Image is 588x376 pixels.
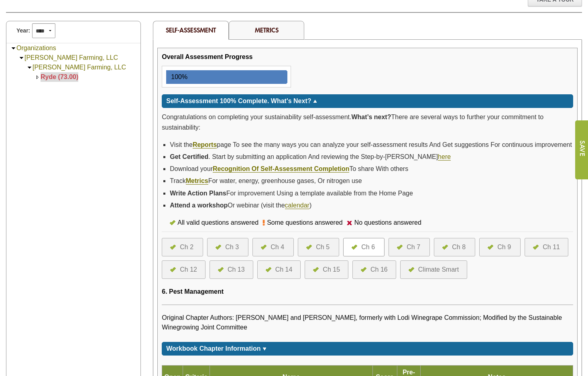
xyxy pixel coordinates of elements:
div: Ch 9 [497,242,511,252]
img: icon-all-questions-answered.png [409,267,414,272]
img: icon-all-questions-answered.png [306,245,312,250]
a: Ch 3 [216,242,240,252]
img: icon-all-questions-answered.png [216,245,221,250]
img: sort_arrow_up.gif [313,100,317,103]
img: icon-some-questions-answered.png [262,220,265,226]
a: here [438,153,451,161]
a: Recognition Of Self-Assessment Completion [213,165,349,173]
div: Ch 15 [323,265,340,274]
img: icon-all-questions-answered.png [397,245,403,250]
div: Ch 2 [180,242,193,252]
strong: Get Certified [170,153,208,160]
a: Ch 7 [397,242,421,252]
a: [PERSON_NAME] Farming, LLC [33,64,126,71]
li: Track For water, energy, greenhouse gases, Or nitrogen use [170,175,573,187]
a: calendar [285,202,309,209]
li: . Start by submitting an application And reviewing the Step-by-[PERSON_NAME] [170,151,573,163]
img: icon-all-questions-answered.png [218,267,224,272]
a: Ch 16 [361,265,388,274]
span: Year: [16,26,30,35]
span: 6. Pest Management [162,288,224,295]
strong: What’s next? [351,114,391,120]
li: Visit the page To see the many ways you can analyze your self-assessment results And Get suggesti... [170,139,573,151]
a: Metrics [186,177,208,185]
div: Some questions answered [265,218,347,228]
img: sort_arrow_down.gif [262,348,267,350]
div: All valid questions answered [175,218,262,228]
img: Collapse Mike Stokes Farming, LLC [26,65,33,71]
img: icon-all-questions-answered.png [266,267,271,272]
a: [PERSON_NAME] Farming, LLC [24,54,118,61]
div: Click for more or less content [162,342,573,356]
p: Congratulations on completing your sustainability self-assessment. There are several ways to furt... [162,112,573,132]
div: No questions answered [352,218,425,228]
li: For improvement Using a template available from the Home Page [170,187,573,199]
strong: Attend a workshop [170,202,228,209]
div: Click for more or less content [162,94,573,108]
div: Ch 11 [543,242,560,252]
img: icon-all-questions-answered.png [170,245,176,250]
span: Self-Assessment [166,26,216,34]
a: Ryde (73.00) [41,73,78,80]
span: Self-Assessment 100% Complete. What's Next? [166,98,311,104]
img: Collapse Organizations [10,45,16,51]
img: icon-all-questions-answered.png [488,245,493,250]
div: Climate Smart [418,265,459,274]
input: Submit [575,120,588,179]
img: icon-all-questions-answered.png [533,245,539,250]
li: Or webinar (visit the ) [170,199,573,211]
div: Ch 8 [452,242,466,252]
a: Reports [193,141,217,148]
strong: Write Action Plans [170,190,226,197]
span: Original Chapter Authors: [PERSON_NAME] and [PERSON_NAME], formerly with Lodi Winegrape Commissio... [162,314,562,331]
a: Ch 12 [170,265,197,274]
div: 100% [167,71,187,83]
a: Ch 15 [313,265,340,274]
img: icon-all-questions-answered.png [313,267,319,272]
a: Ch 2 [170,242,195,252]
img: icon-no-questions-answered.png [347,221,352,225]
img: icon-all-questions-answered.png [170,267,176,272]
img: icon-all-questions-answered.png [352,245,357,250]
img: icon-all-questions-answered.png [361,267,366,272]
div: Overall Assessment Progress [162,52,252,62]
img: Collapse Mike Stokes Farming, LLC [18,55,24,61]
a: Organizations [16,45,56,51]
span: Workbook Chapter Information [166,345,260,352]
a: Ch 9 [488,242,512,252]
div: Ch 5 [316,242,330,252]
div: Ch 13 [228,265,245,274]
img: icon-all-questions-answered.png [170,220,175,225]
div: Ch 6 [361,242,375,252]
img: icon-all-questions-answered.png [442,245,448,250]
img: icon-all-questions-answered.png [261,245,267,250]
a: Ch 11 [533,242,560,252]
a: Climate Smart [409,265,459,274]
a: Ch 13 [218,265,245,274]
a: Metrics [255,26,279,34]
strong: Recognition Of Self-Assessment Completion [213,165,349,172]
a: Ch 8 [442,242,467,252]
div: Ch 16 [370,265,388,274]
a: Ch 4 [261,242,285,252]
div: Ch 7 [407,242,420,252]
div: Ch 14 [275,265,293,274]
div: Ch 4 [271,242,284,252]
a: Ch 14 [266,265,293,274]
div: Ch 12 [180,265,197,274]
li: Download your To share With others [170,163,573,175]
div: Ch 3 [225,242,239,252]
a: Ch 5 [306,242,331,252]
